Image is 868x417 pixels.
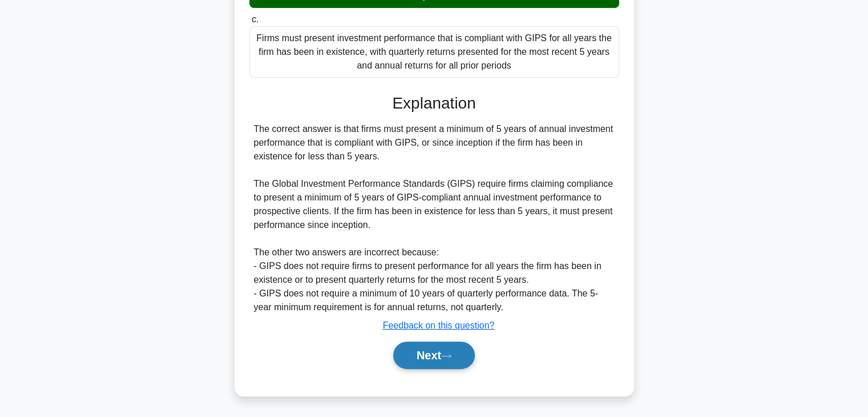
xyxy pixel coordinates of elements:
[252,14,259,24] span: c.
[254,122,615,314] div: The correct answer is that firms must present a minimum of 5 years of annual investment performan...
[383,320,495,330] a: Feedback on this question?
[249,26,619,78] div: Firms must present investment performance that is compliant with GIPS for all years the firm has ...
[393,342,475,369] button: Next
[256,94,612,113] h3: Explanation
